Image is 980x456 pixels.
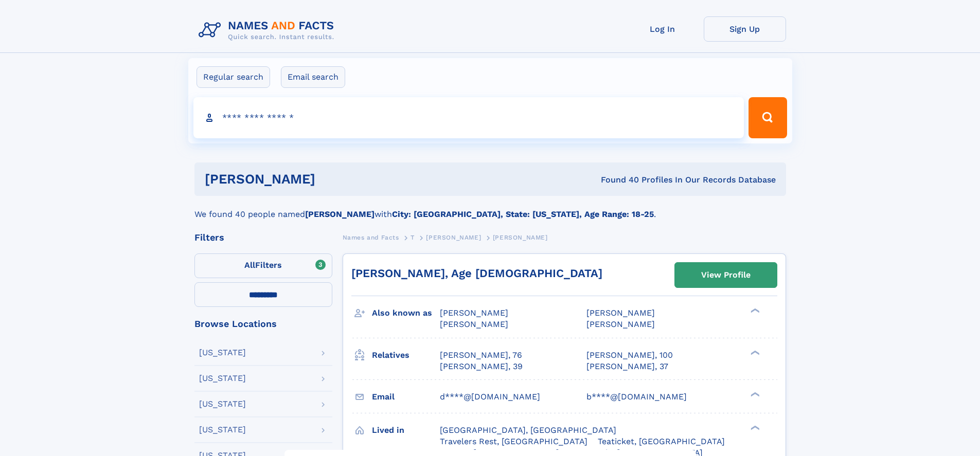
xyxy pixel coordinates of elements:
[351,267,602,280] a: [PERSON_NAME], Age [DEMOGRAPHIC_DATA]
[372,346,440,364] h3: Relatives
[194,233,332,242] div: Filters
[440,308,508,318] span: [PERSON_NAME]
[748,349,760,356] div: ❯
[586,319,655,329] span: [PERSON_NAME]
[749,97,787,138] button: Search Button
[586,350,673,361] a: [PERSON_NAME], 100
[194,319,332,329] div: Browse Locations
[440,425,616,435] span: [GEOGRAPHIC_DATA], [GEOGRAPHIC_DATA]
[194,196,786,221] div: We found 40 people named with .
[197,66,270,88] label: Regular search
[205,173,458,186] h1: [PERSON_NAME]
[199,374,246,382] div: [US_STATE]
[305,209,375,219] b: [PERSON_NAME]
[621,16,704,42] a: Log In
[199,349,246,357] div: [US_STATE]
[748,391,760,397] div: ❯
[440,350,522,361] a: [PERSON_NAME], 76
[675,263,777,287] a: View Profile
[440,361,523,372] a: [PERSON_NAME], 39
[194,16,343,44] img: Logo Names and Facts
[281,66,345,88] label: Email search
[411,234,415,241] span: T
[586,308,655,318] span: [PERSON_NAME]
[372,422,440,439] h3: Lived in
[426,234,481,241] span: [PERSON_NAME]
[372,388,440,406] h3: Email
[244,260,255,270] span: All
[440,319,508,329] span: [PERSON_NAME]
[704,16,786,42] a: Sign Up
[598,436,725,446] span: Teaticket, [GEOGRAPHIC_DATA]
[193,97,744,138] input: search input
[586,361,668,372] a: [PERSON_NAME], 37
[748,307,760,314] div: ❯
[343,231,399,244] a: Names and Facts
[411,231,415,244] a: T
[701,263,751,287] div: View Profile
[493,234,548,241] span: [PERSON_NAME]
[199,426,246,434] div: [US_STATE]
[748,424,760,431] div: ❯
[194,253,332,278] label: Filters
[458,174,776,186] div: Found 40 Profiles In Our Records Database
[372,304,440,322] h3: Also known as
[199,400,246,408] div: [US_STATE]
[440,436,587,446] span: Travelers Rest, [GEOGRAPHIC_DATA]
[426,231,481,244] a: [PERSON_NAME]
[392,209,654,219] b: City: [GEOGRAPHIC_DATA], State: [US_STATE], Age Range: 18-25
